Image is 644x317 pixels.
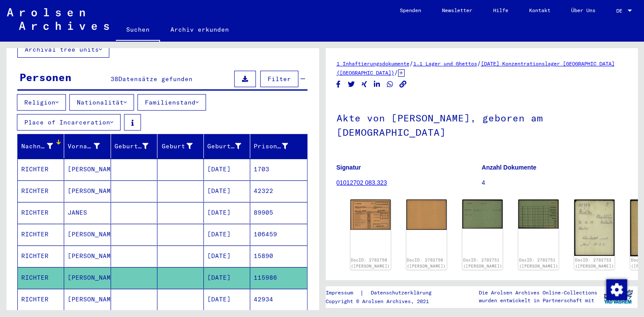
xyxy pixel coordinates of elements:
button: Share on LinkedIn [373,79,382,90]
div: Personen [20,69,72,85]
mat-cell: [DATE] [204,159,250,180]
div: Nachname [21,142,53,151]
button: Nationalität [69,94,134,111]
mat-header-cell: Geburtsname [111,134,157,158]
a: DocID: 2702751 ([PERSON_NAME]) [519,258,558,268]
span: Datensätze gefunden [118,75,193,83]
p: 4 [482,178,627,187]
img: 002.jpg [518,199,559,229]
span: / [394,69,398,76]
mat-cell: 15890 [250,245,307,267]
mat-cell: RICHTER [18,202,64,223]
a: DocID: 2702751 ([PERSON_NAME]) [463,258,502,268]
img: 001.jpg [574,199,615,256]
a: 1.1 Lager und Ghettos [413,60,477,67]
div: Vorname [68,142,99,151]
mat-header-cell: Nachname [18,134,64,158]
mat-header-cell: Geburtsdatum [204,134,250,158]
img: Arolsen_neg.svg [7,8,109,30]
p: Copyright © Arolsen Archives, 2021 [326,297,442,305]
mat-cell: 42322 [250,180,307,202]
p: Die Arolsen Archives Online-Collections [479,289,597,297]
mat-header-cell: Vorname [64,134,111,158]
a: 1 Inhaftierungsdokumente [337,60,409,67]
img: 001.jpg [462,199,503,229]
span: / [477,59,481,67]
mat-cell: 89905 [250,202,307,223]
a: Archiv erkunden [160,19,239,40]
a: DocID: 2702752 ([PERSON_NAME]) [575,258,614,268]
a: Suchen [116,19,160,42]
div: Geburt‏ [161,139,203,153]
mat-cell: [PERSON_NAME] [64,267,111,288]
mat-cell: [DATE] [204,267,250,288]
mat-cell: [PERSON_NAME] [64,159,111,180]
mat-cell: [PERSON_NAME] [64,245,111,267]
div: Zustimmung ändern [606,279,627,300]
button: Religion [17,94,66,111]
img: 002.jpg [406,199,447,230]
div: | [326,288,442,297]
mat-cell: JANES [64,202,111,223]
mat-cell: RICHTER [18,224,64,245]
span: DE [616,8,626,14]
mat-cell: [PERSON_NAME] [64,224,111,245]
mat-header-cell: Geburt‏ [157,134,204,158]
mat-cell: [DATE] [204,245,250,267]
p: wurden entwickelt in Partnerschaft mit [479,297,597,304]
mat-cell: [DATE] [204,224,250,245]
button: Copy link [399,79,408,90]
div: Prisoner # [254,142,288,151]
mat-cell: [DATE] [204,202,250,223]
a: Datenschutzerklärung [364,288,442,297]
mat-cell: [DATE] [204,180,250,202]
mat-cell: RICHTER [18,245,64,267]
a: Impressum [326,288,360,297]
span: 38 [111,75,118,83]
mat-cell: [PERSON_NAME] [64,180,111,202]
span: / [409,59,413,67]
a: 01012702 083.323 [337,179,387,186]
img: yv_logo.png [602,286,634,307]
div: Vorname [68,139,110,153]
b: Anzahl Dokumente [482,164,536,171]
div: Geburtsdatum [207,139,252,153]
button: Filter [260,71,298,87]
mat-cell: 115986 [250,267,307,288]
div: Geburtsname [114,139,159,153]
img: 001.jpg [350,199,391,229]
div: Nachname [21,139,64,153]
mat-cell: 42934 [250,289,307,310]
mat-header-cell: Prisoner # [250,134,307,158]
button: Share on Facebook [334,79,343,90]
mat-cell: 106459 [250,224,307,245]
mat-cell: RICHTER [18,289,64,310]
button: Place of Incarceration [17,114,121,131]
button: Familienstand [137,94,206,111]
button: Archival tree units [17,41,109,58]
h1: Akte von [PERSON_NAME], geboren am [DEMOGRAPHIC_DATA] [337,98,627,150]
mat-cell: [PERSON_NAME] [64,289,111,310]
mat-cell: [DATE] [204,289,250,310]
button: Share on Xing [360,79,369,90]
mat-cell: 1703 [250,159,307,180]
div: Geburtsdatum [207,142,241,151]
mat-cell: RICHTER [18,159,64,180]
div: Prisoner # [254,139,298,153]
button: Share on Twitter [347,79,356,90]
mat-cell: RICHTER [18,267,64,288]
a: DocID: 2702750 ([PERSON_NAME]) [351,258,390,268]
a: DocID: 2702750 ([PERSON_NAME]) [407,258,446,268]
b: Signatur [337,164,361,171]
button: Share on WhatsApp [386,79,395,90]
img: Zustimmung ändern [606,279,627,300]
div: Geburtsname [114,142,148,151]
span: Filter [268,75,291,83]
div: Geburt‏ [161,142,193,151]
mat-cell: RICHTER [18,180,64,202]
